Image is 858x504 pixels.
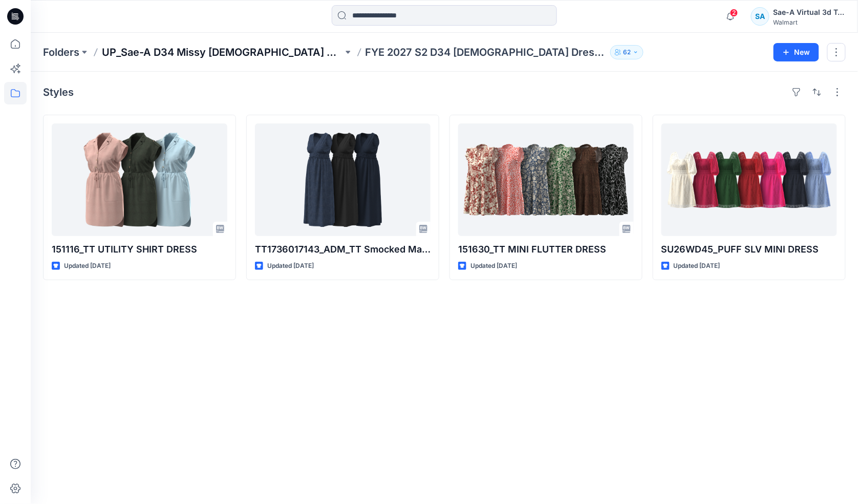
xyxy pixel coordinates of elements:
button: New [774,43,819,61]
p: 62 [623,47,631,58]
p: Updated [DATE] [674,261,720,271]
p: Updated [DATE] [64,261,111,271]
a: 151116_TT UTILITY SHIRT DRESS [52,123,227,236]
button: 62 [610,45,643,59]
h4: Styles [43,86,74,98]
a: TT1736017143_ADM_TT Smocked Maxi Dress_SaeA_073025 [255,123,431,236]
div: Walmart [774,18,845,26]
p: Updated [DATE] [470,261,517,271]
a: Folders [43,45,79,59]
p: FYE 2027 S2 D34 [DEMOGRAPHIC_DATA] Dresses - Sae-A [366,45,607,59]
a: 151630_TT MINI FLUTTER DRESS [458,123,634,236]
p: SU26WD45_PUFF SLV MINI DRESS [661,242,837,257]
p: 151116_TT UTILITY SHIRT DRESS [52,242,227,257]
a: SU26WD45_PUFF SLV MINI DRESS [661,123,837,236]
div: Sae-A Virtual 3d Team [774,6,845,18]
p: Updated [DATE] [267,261,314,271]
p: 151630_TT MINI FLUTTER DRESS [458,242,634,257]
p: TT1736017143_ADM_TT Smocked Maxi Dress_SaeA_073025 [255,242,431,257]
a: UP_Sae-A D34 Missy [DEMOGRAPHIC_DATA] Dresses [102,45,343,59]
div: SA [751,7,769,26]
span: 2 [730,9,738,17]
